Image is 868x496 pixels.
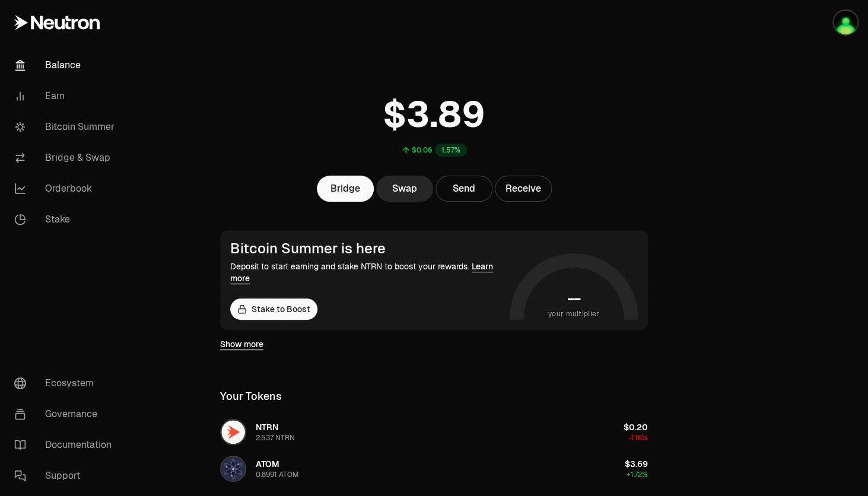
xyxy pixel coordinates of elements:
[256,470,299,479] div: 0.8991 ATOM
[230,298,317,320] a: Stake to Boost
[435,144,467,157] div: 1.57%
[5,81,128,112] a: Earn
[213,451,655,487] button: ATOM LogoATOM0.8991 ATOM$3.69+1.72%
[220,338,263,350] a: Show more
[5,368,128,399] a: Ecosystem
[256,433,295,443] div: 2.537 NTRN
[624,422,648,433] span: $0.20
[213,414,655,450] button: NTRN LogoNTRN2.537 NTRN$0.20-1.18%
[221,457,245,481] img: ATOM Logo
[627,470,648,479] span: +1.72%
[5,399,128,430] a: Governance
[548,308,600,320] span: your multiplier
[435,176,492,202] button: Send
[412,145,433,155] div: $0.06
[230,260,505,284] div: Deposit to start earning and stake NTRN to boost your rewards.
[5,112,128,142] a: Bitcoin Summer
[376,176,433,202] a: Swap
[5,430,128,460] a: Documentation
[834,11,857,34] img: cosmostest
[256,422,278,433] span: NTRN
[495,176,552,202] button: Receive
[625,459,648,469] span: $3.69
[317,176,374,202] a: Bridge
[628,433,648,443] span: -1.18%
[5,460,128,491] a: Support
[5,173,128,204] a: Orderbook
[256,459,279,469] span: ATOM
[230,240,505,257] div: Bitcoin Summer is here
[5,50,128,81] a: Balance
[567,289,581,308] h1: --
[5,204,128,235] a: Stake
[5,142,128,173] a: Bridge & Swap
[220,388,282,405] div: Your Tokens
[221,420,245,444] img: NTRN Logo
